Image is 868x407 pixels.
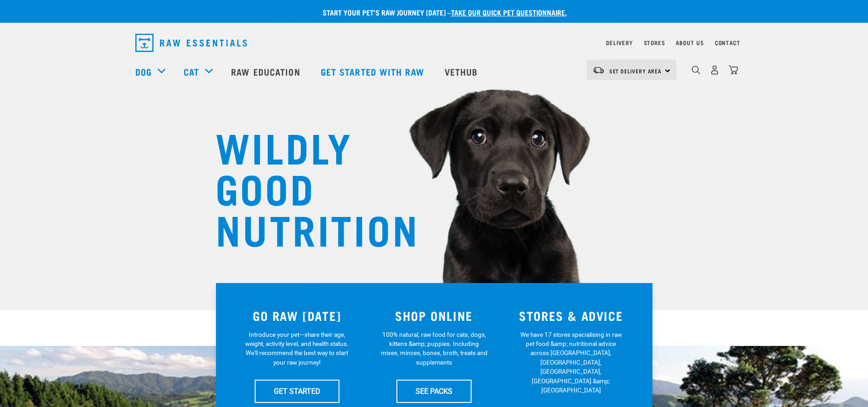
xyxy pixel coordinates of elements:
[710,65,719,75] img: user.png
[451,10,567,14] a: take our quick pet questionnaire.
[715,41,740,44] a: Contact
[135,34,247,52] img: Raw Essentials Logo
[255,380,339,402] a: GET STARTED
[508,309,634,323] h3: STORES & ADVICE
[243,330,350,367] p: Introduce your pet—share their age, weight, activity level, and health status. We'll recommend th...
[644,41,665,44] a: Stores
[234,309,360,323] h3: GO RAW [DATE]
[609,69,662,72] span: Set Delivery Area
[436,53,489,90] a: Vethub
[606,41,632,44] a: Delivery
[380,330,488,367] p: 100% natural, raw food for cats, dogs, kittens &amp; puppies. Including mixes, minces, bones, bro...
[692,66,700,74] img: home-icon-1@2x.png
[222,53,311,90] a: Raw Education
[184,65,199,78] a: Cat
[592,66,605,74] img: van-moving.png
[128,30,740,56] nav: dropdown navigation
[676,41,704,44] a: About Us
[371,309,497,323] h3: SHOP ONLINE
[312,53,436,90] a: Get started with Raw
[396,380,472,402] a: SEE PACKS
[216,125,398,248] h1: WILDLY GOOD NUTRITION
[135,65,152,78] a: Dog
[729,65,738,75] img: home-icon@2x.png
[518,330,625,395] p: We have 17 stores specialising in raw pet food &amp; nutritional advice across [GEOGRAPHIC_DATA],...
